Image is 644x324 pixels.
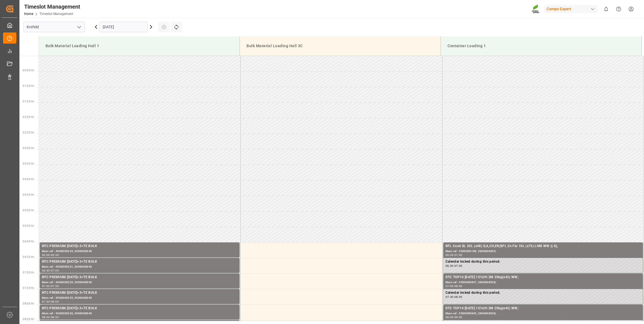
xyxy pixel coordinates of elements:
[453,265,454,267] div: -
[23,302,34,305] span: 08:00 Hr
[445,41,637,51] div: Container Loading 1
[99,22,148,32] input: DD.MM.YYYY
[42,249,237,254] div: Main ref : 4500000234, 2000000040
[50,316,51,318] div: -
[446,285,454,287] div: 07:00
[42,306,237,311] div: NTC PREMIUM [DATE]+3+TE BULK
[23,224,34,227] span: 05:30 Hr
[446,280,641,285] div: Main ref : 4500000847, 2000000538;
[50,285,51,287] div: -
[446,265,454,267] div: 06:30
[42,254,50,256] div: 06:00
[51,269,59,272] div: 07:00
[23,178,34,181] span: 04:00 Hr
[446,296,454,298] div: 07:30
[24,2,80,11] div: Timeslot Management
[42,243,237,249] div: NTC PREMIUM [DATE]+3+TE BULK
[446,275,641,280] div: DTC TOP14 [DATE] 15%UH 3M 25kg(x42) WW;
[454,316,462,318] div: 09:00
[446,290,641,296] div: Calendar locked during this period.
[50,269,51,272] div: -
[23,209,34,212] span: 05:00 Hr
[42,265,237,269] div: Main ref : 4500000231, 2000000040
[42,316,50,318] div: 08:00
[42,296,237,300] div: Main ref : 4500000233, 2000000040
[23,240,34,243] span: 06:00 Hr
[23,84,34,87] span: 01:00 Hr
[23,162,34,165] span: 03:30 Hr
[453,254,454,256] div: -
[453,285,454,287] div: -
[454,265,462,267] div: 07:00
[23,131,34,134] span: 02:30 Hr
[23,22,85,32] input: Type to search/select
[42,269,50,272] div: 06:30
[42,275,237,280] div: NTC PREMIUM [DATE]+3+TE BULK
[446,311,641,316] div: Main ref : 4500000845, 2000000538;
[23,255,34,258] span: 06:30 Hr
[51,254,59,256] div: 06:30
[612,3,625,15] button: Help Center
[532,4,540,14] img: Screenshot%202023-09-29%20at%2010.02.21.png_1712312052.png
[23,318,34,321] span: 08:30 Hr
[42,285,50,287] div: 07:00
[51,300,59,303] div: 08:00
[23,271,34,274] span: 07:00 Hr
[50,254,51,256] div: -
[454,285,462,287] div: 08:00
[23,69,34,72] span: 00:30 Hr
[75,23,83,31] button: open menu
[24,12,33,16] a: Home
[446,316,454,318] div: 08:00
[23,193,34,196] span: 04:30 Hr
[43,41,235,51] div: Bulk Material Loading Hall 1
[446,259,641,265] div: Calendar locked during this period.
[42,259,237,265] div: NTC PREMIUM [DATE]+3+TE BULK
[453,296,454,298] div: -
[446,306,641,311] div: DTC TOP14 [DATE] 15%UH 3M 25kg(x42) WW;
[42,290,237,296] div: NTC PREMIUM [DATE]+3+TE BULK
[453,316,454,318] div: -
[244,41,436,51] div: Bulk Material Loading Hall 3C
[454,296,462,298] div: 08:00
[23,287,34,290] span: 07:30 Hr
[446,243,641,249] div: BFL Costi SL 20L (x48) D,A,CH,EN;BFL Zn Flo 10L (x75) LHM WW (LS);
[446,249,641,254] div: Main ref : 4500000158, 2000000005;
[50,300,51,303] div: -
[454,254,462,256] div: 07:00
[23,147,34,150] span: 03:00 Hr
[51,285,59,287] div: 07:30
[544,4,600,14] button: Compo Expert
[23,115,34,119] span: 02:00 Hr
[42,311,237,316] div: Main ref : 4500000226, 2000000040
[42,280,237,285] div: Main ref : 4500000229, 2000000040
[600,3,612,15] button: show 0 new notifications
[446,254,454,256] div: 06:00
[42,300,50,303] div: 07:30
[51,316,59,318] div: 08:30
[544,5,598,13] div: Compo Expert
[23,100,34,103] span: 01:30 Hr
